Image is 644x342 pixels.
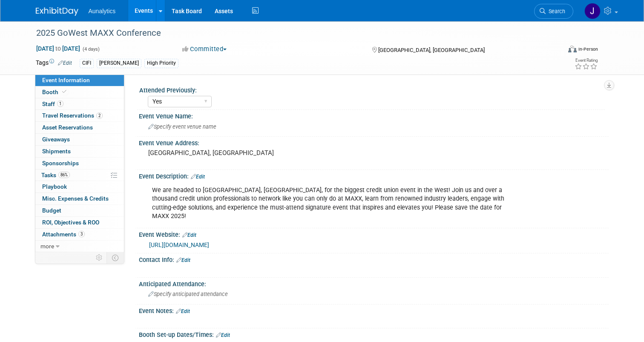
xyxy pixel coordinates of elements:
[35,86,124,98] a: Booth
[139,228,609,239] div: Event Website:
[42,112,103,119] span: Travel Reservations
[36,58,72,68] td: Tags
[35,110,124,121] a: Travel Reservations2
[42,183,67,190] span: Playbook
[78,231,85,237] span: 3
[42,89,68,95] span: Booth
[148,291,228,297] span: Specify anticipated attendance
[92,252,107,263] td: Personalize Event Tab Strip
[80,59,94,68] div: CIFI
[146,182,517,224] div: We are headed to [GEOGRAPHIC_DATA], [GEOGRAPHIC_DATA], for the biggest credit union event in the ...
[82,46,100,52] span: (4 days)
[35,229,124,240] a: Attachments3
[568,46,577,52] img: Format-Inperson.png
[35,205,124,216] a: Budget
[36,45,80,52] span: [DATE] [DATE]
[58,172,70,178] span: 86%
[35,158,124,169] a: Sponsorships
[42,124,93,131] span: Asset Reservations
[42,195,109,202] span: Misc. Expenses & Credits
[57,101,63,107] span: 1
[179,45,230,54] button: Committed
[35,134,124,145] a: Giveaways
[139,253,609,264] div: Contact Info:
[42,101,63,107] span: Staff
[182,232,196,238] a: Edit
[148,124,216,130] span: Specify event venue name
[58,60,72,66] a: Edit
[42,77,90,83] span: Event Information
[578,46,598,52] div: In-Person
[149,241,209,248] a: [URL][DOMAIN_NAME]
[35,217,124,228] a: ROI, Objectives & ROO
[35,75,124,86] a: Event Information
[42,231,85,238] span: Attachments
[148,149,325,157] pre: [GEOGRAPHIC_DATA], [GEOGRAPHIC_DATA]
[546,8,565,14] span: Search
[42,148,71,155] span: Shipments
[89,8,116,14] span: Aunalytics
[139,137,609,147] div: Event Venue Address:
[41,172,70,178] span: Tasks
[139,84,605,95] div: Attended Previously:
[139,110,609,121] div: Event Venue Name:
[42,207,61,214] span: Budget
[144,59,178,68] div: High Priority
[139,170,609,181] div: Event Description:
[176,257,190,263] a: Edit
[575,58,598,63] div: Event Rating
[35,193,124,204] a: Misc. Expenses & Credits
[35,241,124,252] a: more
[33,26,550,41] div: 2025 GoWest MAXX Conference
[42,136,70,143] span: Giveaways
[36,7,78,16] img: ExhibitDay
[96,112,103,119] span: 2
[216,332,230,338] a: Edit
[139,278,609,288] div: Anticipated Attendance:
[54,45,62,52] span: to
[42,219,99,226] span: ROI, Objectives & ROO
[106,252,124,263] td: Toggle Event Tabs
[534,4,573,19] a: Search
[35,170,124,181] a: Tasks86%
[191,174,205,180] a: Edit
[139,305,609,316] div: Event Notes:
[176,308,190,314] a: Edit
[515,44,598,57] div: Event Format
[35,181,124,193] a: Playbook
[42,160,79,167] span: Sponsorships
[378,47,485,53] span: [GEOGRAPHIC_DATA], [GEOGRAPHIC_DATA]
[584,3,601,19] img: Julie Grisanti-Cieslak
[35,146,124,157] a: Shipments
[62,89,66,94] i: Booth reservation complete
[97,59,141,68] div: [PERSON_NAME]
[139,328,609,339] div: Booth Set-up Dates/Times:
[35,122,124,133] a: Asset Reservations
[35,98,124,110] a: Staff1
[40,243,54,250] span: more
